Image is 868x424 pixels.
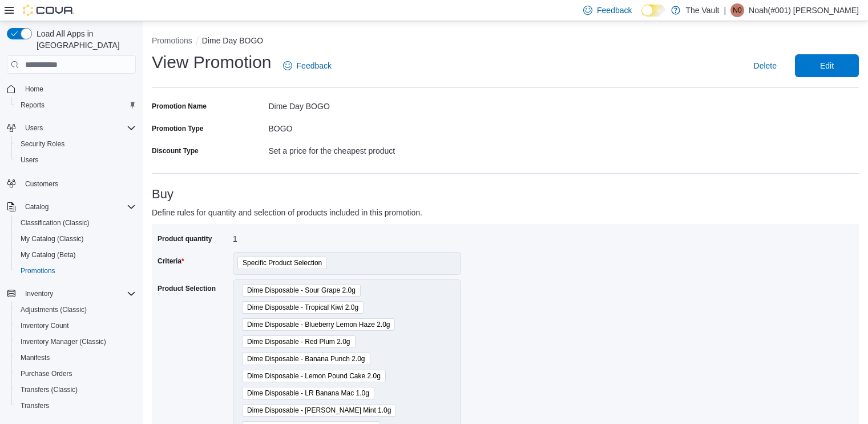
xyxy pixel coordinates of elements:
[16,264,136,278] span: Promotions
[21,385,78,394] span: Transfers (Classic)
[16,335,136,349] span: Inventory Manager (Classic)
[16,232,136,246] span: My Catalog (Classic)
[21,200,136,214] span: Catalog
[795,54,859,77] button: Edit
[237,257,327,269] span: Specific Product Selection
[21,218,90,227] span: Classification (Classic)
[25,85,43,94] span: Home
[686,3,720,17] p: The Vault
[16,319,74,333] a: Inventory Count
[247,353,365,365] span: Dime Disposable - Banana Punch 2.0g
[820,60,834,71] span: Edit
[242,370,386,382] span: Dime Disposable - Lemon Pound Cake 2.0g
[733,3,741,17] span: N0
[23,5,74,16] img: Cova
[21,337,106,346] span: Inventory Manager (Classic)
[11,350,140,366] button: Manifests
[21,82,48,96] a: Home
[11,136,140,152] button: Security Roles
[16,98,49,112] a: Reports
[152,206,682,219] p: Define rules for quantity and selection of products included in this promotion.
[749,54,781,77] button: Delete
[21,176,136,190] span: Customers
[247,319,390,330] span: Dime Disposable - Blueberry Lemon Haze 2.0g
[158,284,216,293] label: Product Selection
[11,398,140,414] button: Transfers
[152,102,207,111] label: Promotion Name
[16,351,136,365] span: Manifests
[21,287,136,301] span: Inventory
[16,232,88,246] a: My Catalog (Classic)
[16,137,136,151] span: Security Roles
[16,303,136,317] span: Adjustments (Classic)
[242,387,374,399] span: Dime Disposable - LR Banana Mac 1.0g
[11,318,140,334] button: Inventory Count
[158,257,184,266] label: Criteria
[16,153,136,167] span: Users
[247,336,350,347] span: Dime Disposable - Red Plum 2.0g
[11,366,140,382] button: Purchase Orders
[25,289,53,298] span: Inventory
[21,234,84,243] span: My Catalog (Classic)
[247,302,358,313] span: Dime Disposable - Tropical Kiwi 2.0g
[11,263,140,279] button: Promotions
[16,335,111,349] a: Inventory Manager (Classic)
[21,266,55,275] span: Promotions
[11,215,140,231] button: Classification (Classic)
[2,199,140,215] button: Catalog
[242,284,361,297] span: Dime Disposable - Sour Grape 2.0g
[247,285,356,296] span: Dime Disposable - Sour Grape 2.0g
[21,369,72,378] span: Purchase Orders
[2,120,140,136] button: Users
[16,383,82,397] a: Transfers (Classic)
[16,216,136,230] span: Classification (Classic)
[152,146,199,155] label: Discount Type
[11,334,140,350] button: Inventory Manager (Classic)
[16,351,54,365] a: Manifests
[297,60,332,71] span: Feedback
[21,121,136,135] span: Users
[16,264,60,278] a: Promotions
[247,370,381,382] span: Dime Disposable - Lemon Pound Cake 2.0g
[25,123,43,133] span: Users
[242,318,395,331] span: Dime Disposable - Blueberry Lemon Haze 2.0g
[278,54,336,77] a: Feedback
[21,287,58,301] button: Inventory
[730,3,744,17] div: Noah(#001) Trodick
[242,301,364,314] span: Dime Disposable - Tropical Kiwi 2.0g
[16,319,136,333] span: Inventory Count
[16,399,54,413] a: Transfers
[268,97,505,111] div: Dime Day BOGO
[21,353,50,362] span: Manifests
[25,202,49,211] span: Catalog
[21,321,69,330] span: Inventory Count
[21,250,76,259] span: My Catalog (Beta)
[2,286,140,302] button: Inventory
[247,405,391,416] span: Dime Disposable - [PERSON_NAME] Mint 1.0g
[16,98,136,112] span: Reports
[242,335,356,348] span: Dime Disposable - Red Plum 2.0g
[16,137,69,151] a: Security Roles
[16,383,136,397] span: Transfers (Classic)
[749,3,859,17] p: Noah(#001) [PERSON_NAME]
[242,353,370,365] span: Dime Disposable - Banana Punch 2.0g
[202,36,263,45] button: Dime Day BOGO
[21,177,63,191] a: Customers
[152,36,192,45] button: Promotions
[16,153,43,167] a: Users
[32,28,136,51] span: Load All Apps in [GEOGRAPHIC_DATA]
[11,302,140,318] button: Adjustments (Classic)
[754,60,777,71] span: Delete
[21,155,38,165] span: Users
[268,142,505,155] div: Set a price for the cheapest product
[21,139,64,149] span: Security Roles
[11,382,140,398] button: Transfers (Classic)
[21,101,45,110] span: Reports
[152,51,272,74] h1: View Promotion
[11,97,140,113] button: Reports
[21,82,136,96] span: Home
[268,119,505,133] div: BOGO
[152,124,203,133] label: Promotion Type
[152,35,859,49] nav: An example of EuiBreadcrumbs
